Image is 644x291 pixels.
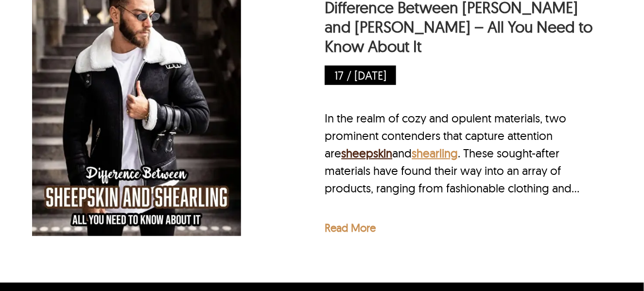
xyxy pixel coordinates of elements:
[412,146,458,160] a: shearling
[325,66,396,85] p: 17 / [DATE]
[325,109,604,197] div: In the realm of cozy and opulent materials, two prominent contenders that capture attention are a...
[341,146,392,160] a: sheepskin
[325,221,376,235] a: Read More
